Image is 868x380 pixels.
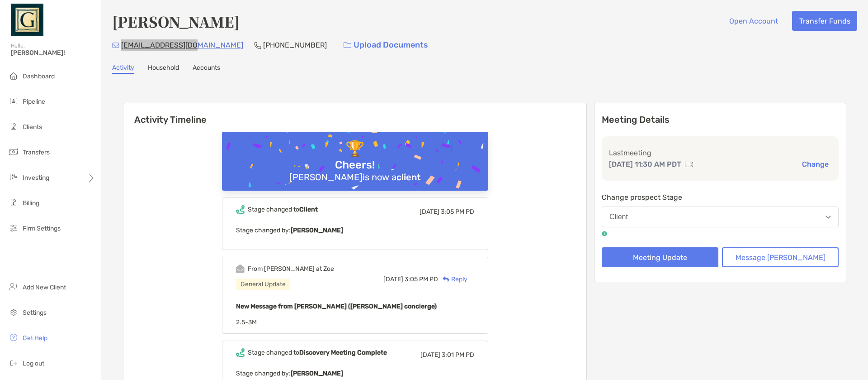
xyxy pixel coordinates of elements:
[609,159,681,170] p: [DATE] 11:30 AM PDT
[602,192,839,203] p: Change prospect Stage
[420,208,439,216] span: [DATE]
[248,265,334,273] div: From [PERSON_NAME] at Zoe
[123,103,586,125] h6: Activity Timeline
[826,216,831,219] img: Open dropdown arrow
[236,318,257,326] span: 2.5-3M
[8,307,19,317] img: settings icon
[121,39,243,51] p: [EMAIL_ADDRESS][DOMAIN_NAME]
[396,172,421,183] b: client
[8,70,19,81] img: dashboard icon
[112,11,240,32] h4: [PERSON_NAME]
[602,247,718,267] button: Meeting Update
[443,276,449,282] img: Reply icon
[383,275,403,283] span: [DATE]
[8,172,19,183] img: investing icon
[23,72,55,80] span: Dashboard
[602,231,607,236] img: tooltip
[23,334,47,342] span: Get Help
[263,39,327,51] p: [PHONE_NUMBER]
[291,226,343,234] b: [PERSON_NAME]
[8,197,19,208] img: billing icon
[236,205,245,214] img: Event icon
[8,121,19,132] img: clients icon
[602,207,839,227] button: Client
[248,206,318,213] div: Stage changed to
[236,265,245,273] img: Event icon
[23,98,45,106] span: Pipeline
[291,370,343,377] b: [PERSON_NAME]
[8,357,19,368] img: logout icon
[338,35,434,55] a: Upload Documents
[23,309,47,317] span: Settings
[236,225,474,236] p: Stage changed by:
[193,64,220,74] a: Accounts
[420,351,440,359] span: [DATE]
[609,213,628,221] div: Client
[23,199,39,207] span: Billing
[792,11,857,31] button: Transfer Funds
[248,349,387,356] div: Stage changed to
[722,247,839,267] button: Message [PERSON_NAME]
[112,43,119,48] img: Email Icon
[8,146,19,157] img: transfers icon
[148,64,179,74] a: Household
[112,64,134,74] a: Activity
[11,4,43,36] img: Zoe Logo
[8,222,19,233] img: firm-settings icon
[8,281,19,292] img: add_new_client icon
[23,360,44,367] span: Log out
[236,279,290,290] div: General Update
[609,147,831,159] p: Last meeting
[286,172,425,183] div: [PERSON_NAME] is now a
[685,161,693,168] img: communication type
[441,208,474,216] span: 3:05 PM PD
[11,49,95,57] span: [PERSON_NAME]!
[236,303,437,310] b: New Message from [PERSON_NAME] ([PERSON_NAME] concierge)
[8,96,19,106] img: pipeline icon
[23,123,42,131] span: Clients
[344,42,351,48] img: button icon
[23,284,66,291] span: Add New Client
[23,174,49,182] span: Investing
[342,140,368,159] div: 🏆
[722,11,785,31] button: Open Account
[442,351,474,359] span: 3:01 PM PD
[236,368,474,379] p: Stage changed by:
[331,159,378,172] div: Cheers!
[299,206,318,213] b: Client
[602,114,839,125] p: Meeting Details
[438,274,467,284] div: Reply
[236,348,245,357] img: Event icon
[405,275,438,283] span: 3:05 PM PD
[23,149,50,156] span: Transfers
[23,225,61,232] span: Firm Settings
[254,42,261,49] img: Phone Icon
[299,349,387,356] b: Discovery Meeting Complete
[8,332,19,343] img: get-help icon
[799,159,831,169] button: Change
[222,132,488,210] img: Confetti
